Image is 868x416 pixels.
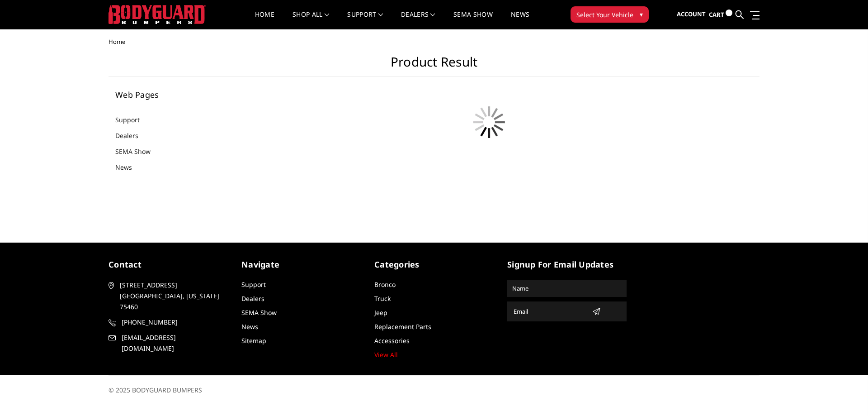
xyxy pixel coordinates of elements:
h5: Navigate [241,258,361,271]
span: Home [108,38,125,46]
a: View All [374,350,398,359]
a: Home [255,11,274,29]
img: BODYGUARD BUMPERS [108,5,206,24]
a: SEMA Show [241,308,277,317]
h5: signup for email updates [507,258,627,271]
a: Replacement Parts [374,322,431,331]
img: preloader.gif [467,100,512,145]
a: Account [677,2,706,27]
a: Dealers [401,11,435,29]
span: [EMAIL_ADDRESS][DOMAIN_NAME] [122,332,226,354]
a: SEMA Show [115,147,162,156]
input: Email [510,304,589,319]
a: SEMA Show [453,11,493,29]
a: Support [115,115,151,124]
span: [STREET_ADDRESS] [GEOGRAPHIC_DATA], [US_STATE] 75460 [120,280,225,312]
h5: Categories [374,258,494,271]
a: Support [241,280,266,289]
a: [EMAIL_ADDRESS][DOMAIN_NAME] [108,332,228,354]
h5: Web Pages [115,91,226,99]
a: Jeep [374,308,387,317]
span: © 2025 BODYGUARD BUMPERS [108,386,202,394]
a: [PHONE_NUMBER] [108,317,228,328]
span: [PHONE_NUMBER] [122,317,226,328]
a: Truck [374,294,391,303]
a: Dealers [115,131,150,140]
a: Dealers [241,294,264,303]
a: Sitemap [241,336,266,345]
span: Cart [709,10,724,19]
a: News [115,163,143,172]
h5: contact [108,258,228,271]
button: Select Your Vehicle [571,6,649,23]
span: ▾ [640,10,643,19]
span: Select Your Vehicle [576,10,633,19]
a: Cart [709,2,732,27]
a: Bronco [374,280,396,289]
h1: Product Result [108,54,759,77]
a: Support [347,11,383,29]
input: Name [509,281,625,296]
a: News [511,11,529,29]
span: Account [677,10,706,18]
a: shop all [292,11,329,29]
a: News [241,322,258,331]
a: Accessories [374,336,410,345]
